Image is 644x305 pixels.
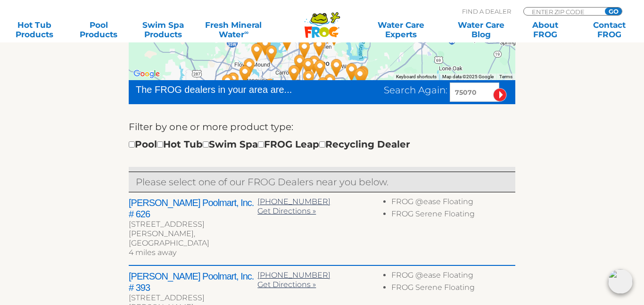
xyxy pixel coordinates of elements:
[520,20,570,39] a: AboutFROG
[225,73,255,106] div: Leslie's Poolmart Inc # 70 - 36 miles away.
[346,60,375,93] div: Pool Stop, Inc. - 23 miles away.
[74,20,124,39] a: PoolProducts
[213,67,242,100] div: Leslie's Poolmart Inc # 222 - 38 miles away.
[391,209,515,222] li: FROG Serene Floating
[131,68,162,80] img: Google
[256,71,285,104] div: Leslie's Poolmart, Inc. # 227 - 29 miles away.
[218,74,247,107] div: Bonnie & Clydes Pools and Spas - Richland Hills - 38 miles away.
[608,269,633,294] img: openIcon
[315,66,345,99] div: Leslie's Poolmart Inc # 100 - 21 miles away.
[442,74,494,79] span: Map data ©2025 Google
[257,38,286,71] div: Texas Hot Tub Company - Lewisville - 20 miles away.
[129,248,176,257] span: 4 miles away
[284,72,313,105] div: Leslie's Poolmart, Inc. # 751 - 24 miles away.
[136,174,508,190] p: Please select one of our FROG Dealers near you below.
[202,20,265,39] a: Fresh MineralWater∞
[257,197,330,206] a: [PHONE_NUMBER]
[499,74,512,79] a: Terms (opens in new tab)
[285,47,314,80] div: Texas Hot Tub Company - Dallas - 16 miles away.
[131,68,162,80] a: Open this area in Google Maps (opens a new window)
[129,229,257,248] div: [PERSON_NAME], [GEOGRAPHIC_DATA]
[360,20,441,39] a: Water CareExperts
[257,206,316,215] a: Get Directions »
[235,51,264,84] div: Leslie's Poolmart, Inc. # 305 - 29 miles away.
[348,60,377,93] div: Gaston Pools - 23 miles away.
[129,119,293,134] label: Filter by one or more product type:
[308,70,338,103] div: Crown Pools - Dallas - 22 miles away.
[129,220,257,229] div: [STREET_ADDRESS]
[391,283,515,295] li: FROG Serene Floating
[138,20,188,39] a: Swim SpaProducts
[218,72,248,105] div: A-Quality Pool Service, Inc. - 38 miles away.
[219,65,248,98] div: All About Water - The Hot Tub Store - 36 miles away.
[462,7,511,16] p: Find A Dealer
[396,74,437,80] button: Keyboard shortcuts
[294,50,323,83] div: Leslie's Poolmart, Inc. # 21 - 16 miles away.
[231,58,260,91] div: Hart Pool & Spa Inc - 32 miles away.
[384,84,447,96] span: Search Again:
[9,20,59,39] a: Hot TubProducts
[294,63,323,96] div: Leslie's Poolmart Inc # 185 - 20 miles away.
[129,197,257,220] h2: [PERSON_NAME] Poolmart, Inc. # 626
[493,88,507,102] input: Submit
[337,56,366,89] div: All About Pools - 20 miles away.
[531,8,594,16] input: Zip Code Form
[257,280,316,289] a: Get Directions »
[391,197,515,209] li: FROG @ease Floating
[305,52,335,85] div: Leslie's Poolmart Inc # 162 - 16 miles away.
[391,271,515,283] li: FROG @ease Floating
[322,51,351,84] div: Leslie's Poolmart, Inc. # 392 - 17 miles away.
[605,8,622,15] input: GO
[456,20,506,39] a: Water CareBlog
[585,20,635,39] a: ContactFROG
[348,58,378,91] div: Leslie's Poolmart Inc # 590 - 23 miles away.
[305,31,334,64] div: Leslie's Poolmart Inc # 46 - 9 miles away.
[257,271,330,280] a: [PHONE_NUMBER]
[244,29,248,36] sup: ∞
[280,58,309,91] div: Leslie's Poolmart, Inc. # 33 - 20 miles away.
[319,77,348,110] div: Leslie's Poolmart, Inc. # 543 - 25 miles away.
[129,137,410,152] div: Pool Hot Tub Swim Spa FROG Leap Recycling Dealer
[136,82,326,97] div: The FROG dealers in your area are...
[300,48,329,81] div: Southern Leisure Spas & Patio - Richardson - 15 miles away.
[129,271,257,293] h2: [PERSON_NAME] Poolmart, Inc. # 393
